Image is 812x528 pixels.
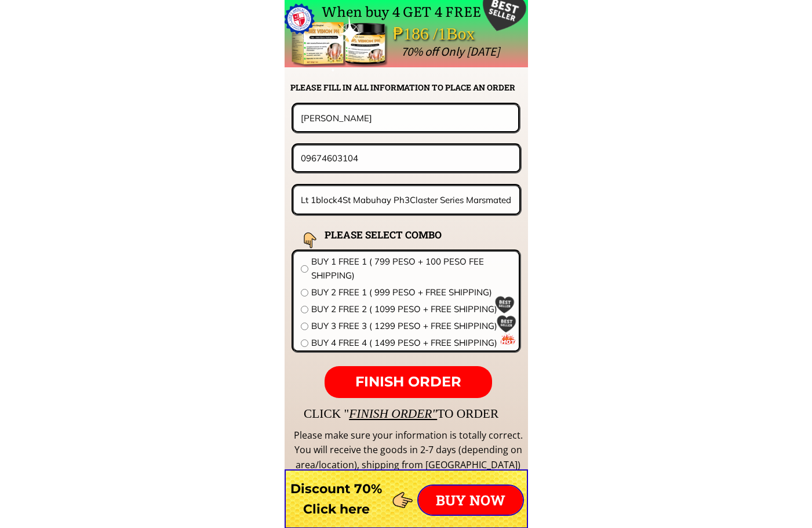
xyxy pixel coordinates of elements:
input: Address [298,186,516,214]
span: BUY 3 FREE 3 ( 1299 PESO + FREE SHIPPING) [311,319,512,333]
h3: Discount 70% Click here [285,479,388,519]
p: BUY NOW [418,486,523,515]
span: BUY 4 FREE 4 ( 1499 PESO + FREE SHIPPING) [311,336,512,350]
h2: PLEASE FILL IN ALL INFORMATION TO PLACE AN ORDER [290,81,527,94]
span: FINISH ORDER" [349,407,437,421]
div: ₱186 /1Box [393,20,508,48]
span: BUY 1 FREE 1 ( 799 PESO + 100 PESO FEE SHIPPING) [311,255,512,283]
h2: PLEASE SELECT COMBO [325,227,471,243]
input: Your name [298,105,514,131]
span: BUY 2 FREE 2 ( 1099 PESO + FREE SHIPPING) [311,302,512,316]
span: BUY 2 FREE 1 ( 999 PESO + FREE SHIPPING) [311,285,512,299]
input: Phone number [298,146,515,171]
div: 70% off Only [DATE] [401,42,759,62]
div: Please make sure your information is totally correct. You will receive the goods in 2-7 days (dep... [292,428,524,473]
span: FINISH ORDER [355,373,461,390]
